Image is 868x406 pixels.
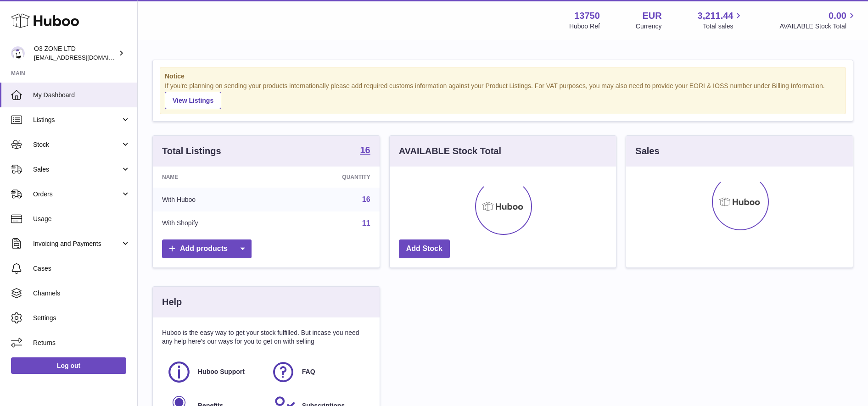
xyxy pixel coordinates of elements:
[33,165,121,174] span: Sales
[11,46,25,60] img: hello@o3zoneltd.co.uk
[33,140,121,149] span: Stock
[829,10,846,22] span: 0.00
[33,91,130,100] span: My Dashboard
[162,239,252,258] a: Add products
[362,195,370,203] a: 16
[779,22,857,31] span: AVAILABLE Stock Total
[698,10,744,31] a: 3,211.44 Total sales
[271,360,366,384] a: FAQ
[635,145,659,157] h3: Sales
[779,10,857,31] a: 0.00 AVAILABLE Stock Total
[33,264,130,273] span: Cases
[153,211,275,235] td: With Shopify
[162,296,182,308] h3: Help
[360,145,370,155] strong: 16
[33,190,121,199] span: Orders
[698,10,734,22] span: 3,211.44
[34,44,117,62] div: O3 ZONE LTD
[399,239,450,258] a: Add Stock
[399,145,501,157] h3: AVAILABLE Stock Total
[302,367,315,376] span: FAQ
[162,328,370,346] p: Huboo is the easy way to get your stock fulfilled. But incase you need any help here's our ways f...
[33,215,130,223] span: Usage
[165,92,221,109] a: View Listings
[165,72,841,81] strong: Notice
[574,10,600,22] strong: 13750
[165,82,841,109] div: If you're planning on sending your products internationally please add required customs informati...
[33,339,130,347] span: Returns
[569,22,600,31] div: Huboo Ref
[360,145,370,156] a: 16
[636,22,662,31] div: Currency
[703,22,744,31] span: Total sales
[33,289,130,298] span: Channels
[153,188,275,211] td: With Huboo
[167,360,262,384] a: Huboo Support
[362,219,370,227] a: 11
[34,54,135,61] span: [EMAIL_ADDRESS][DOMAIN_NAME]
[642,10,661,22] strong: EUR
[275,167,379,188] th: Quantity
[33,116,121,124] span: Listings
[198,367,245,376] span: Huboo Support
[162,145,221,157] h3: Total Listings
[33,314,130,323] span: Settings
[11,357,126,374] a: Log out
[153,167,275,188] th: Name
[33,239,121,248] span: Invoicing and Payments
